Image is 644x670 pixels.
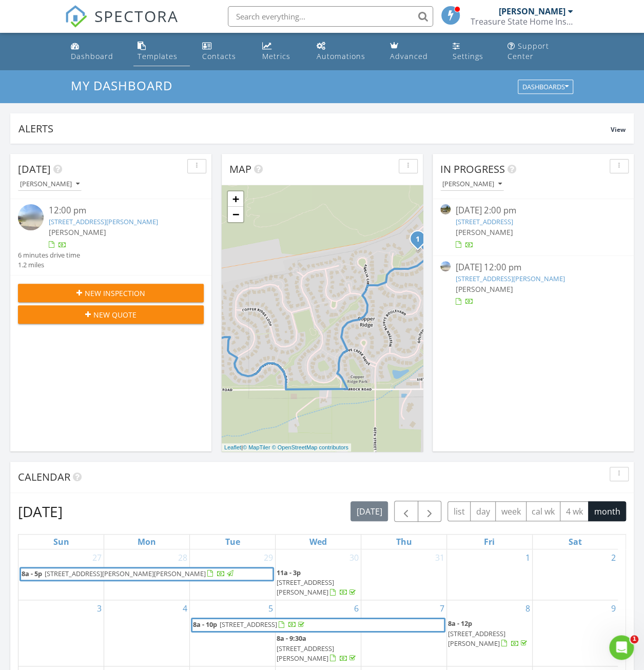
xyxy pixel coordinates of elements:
span: [STREET_ADDRESS][PERSON_NAME] [277,578,334,597]
div: Settings [452,51,483,61]
a: 8a - 9:30a [STREET_ADDRESS][PERSON_NAME] [277,633,360,665]
span: 11a - 3p [277,568,301,577]
td: Go to August 3, 2025 [18,600,104,666]
button: 4 wk [560,501,589,521]
div: Dashboards [522,84,569,91]
a: Leaflet [224,444,241,450]
div: Treasure State Home Inspections LLC [471,16,573,27]
td: Go to July 30, 2025 [276,549,361,600]
span: 8a - 10p [192,619,218,630]
div: Metrics [262,51,290,61]
a: 11a - 3p [STREET_ADDRESS][PERSON_NAME] [277,567,360,599]
a: Zoom in [228,191,243,207]
div: [PERSON_NAME] [442,181,502,188]
span: [PERSON_NAME] [456,284,513,294]
a: [DATE] 12:00 pm [STREET_ADDRESS][PERSON_NAME] [PERSON_NAME] [440,261,626,307]
a: Sunday [51,535,71,549]
a: 8a - 12p [STREET_ADDRESS][PERSON_NAME] [448,618,531,650]
div: Dashboard [71,51,113,61]
a: [STREET_ADDRESS] [456,217,513,226]
a: Monday [135,535,158,549]
a: © MapTiler [243,444,270,450]
span: SPECTORA [94,5,179,27]
div: | [222,443,351,452]
a: Thursday [394,535,414,549]
a: Zoom out [228,207,243,222]
div: Contacts [202,51,236,61]
a: Automations (Basic) [313,37,378,66]
a: 8a - 10p [STREET_ADDRESS] [192,619,444,630]
span: Map [229,162,251,176]
a: Go to August 3, 2025 [95,600,104,617]
span: [STREET_ADDRESS][PERSON_NAME] [277,644,334,663]
td: Go to August 7, 2025 [361,600,446,666]
a: 11a - 3p [STREET_ADDRESS][PERSON_NAME] [277,568,358,597]
a: 8a - 12p [STREET_ADDRESS][PERSON_NAME] [448,619,529,647]
a: Go to August 9, 2025 [609,600,618,617]
a: © OpenStreetMap contributors [272,444,348,450]
a: Settings [448,37,495,66]
a: Go to August 8, 2025 [523,600,532,617]
div: Alerts [18,122,611,135]
span: New Inspection [85,288,145,299]
td: Go to July 31, 2025 [361,549,446,600]
td: Go to August 8, 2025 [446,600,532,666]
td: Go to August 2, 2025 [532,549,618,600]
a: 8a - 9:30a [STREET_ADDRESS][PERSON_NAME] [277,634,358,662]
a: Go to July 30, 2025 [347,549,361,566]
td: Go to August 9, 2025 [532,600,618,666]
button: [PERSON_NAME] [18,178,82,191]
button: day [470,501,496,521]
button: Dashboards [518,80,573,94]
div: [DATE] 12:00 pm [456,261,611,274]
a: Tuesday [223,535,242,549]
input: Search everything... [228,6,433,27]
button: list [447,501,471,521]
span: 1 [630,635,638,643]
span: View [611,125,626,134]
a: Go to July 29, 2025 [262,549,275,566]
span: [PERSON_NAME] [49,227,106,237]
span: [PERSON_NAME] [456,227,513,237]
div: [PERSON_NAME] [20,181,80,188]
a: Saturday [567,535,584,549]
a: Go to August 1, 2025 [523,549,532,566]
span: 8a - 5p [21,568,43,580]
div: Automations [317,51,365,61]
a: Go to July 31, 2025 [433,549,446,566]
td: Go to July 29, 2025 [190,549,276,600]
a: Support Center [503,37,577,66]
td: Go to August 4, 2025 [104,600,190,666]
td: Go to July 28, 2025 [104,549,190,600]
div: Templates [138,51,178,61]
a: Contacts [198,37,250,66]
button: Next month [418,501,442,522]
button: New Quote [18,305,204,324]
a: Go to August 4, 2025 [181,600,189,617]
span: [STREET_ADDRESS][PERSON_NAME][PERSON_NAME] [45,569,206,578]
a: Go to July 27, 2025 [90,549,104,566]
a: 8a - 5p [STREET_ADDRESS][PERSON_NAME][PERSON_NAME] [21,568,272,580]
div: [PERSON_NAME] [499,6,565,16]
span: [DATE] [18,162,51,176]
a: Go to August 6, 2025 [352,600,361,617]
div: [DATE] 2:00 pm [456,204,611,217]
span: Calendar [18,470,70,484]
button: week [495,501,526,521]
a: 8a - 10p [STREET_ADDRESS] [191,618,445,632]
div: Support Center [507,41,549,61]
a: [STREET_ADDRESS][PERSON_NAME] [49,217,158,226]
a: Go to August 5, 2025 [266,600,275,617]
a: Advanced [386,37,440,66]
a: Go to August 2, 2025 [609,549,618,566]
td: Go to August 1, 2025 [446,549,532,600]
td: Go to August 5, 2025 [190,600,276,666]
img: streetview [440,261,451,271]
button: cal wk [526,501,561,521]
a: Go to August 7, 2025 [438,600,446,617]
span: 8a - 9:30a [277,634,306,643]
img: streetview [440,204,451,214]
span: [STREET_ADDRESS] [220,620,277,629]
div: 1.2 miles [18,260,80,270]
div: Advanced [390,51,428,61]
